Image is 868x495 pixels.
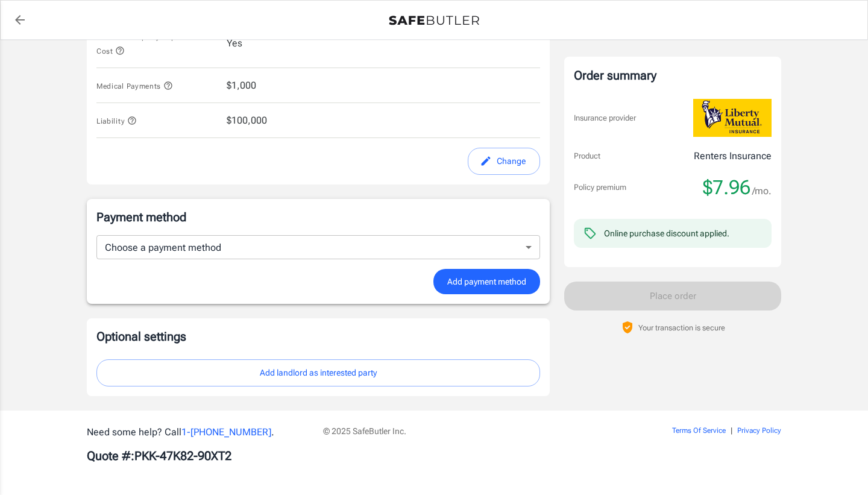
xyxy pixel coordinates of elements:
button: Personal Property Replacement Cost [96,29,217,58]
div: Order summary [574,66,772,84]
button: edit [468,148,540,175]
span: /mo. [752,183,772,200]
p: Product [574,150,600,162]
p: Need some help? Call . [87,425,309,440]
span: Liability [96,117,137,125]
button: Medical Payments [96,78,173,93]
img: Back to quotes [389,16,479,25]
span: Add payment method [447,274,526,289]
span: $7.96 [703,175,750,200]
p: © 2025 SafeButler Inc. [323,425,604,437]
span: Medical Payments [96,82,173,90]
p: Your transaction is secure [638,322,725,333]
a: back to quotes [8,8,32,32]
a: 1-[PHONE_NUMBER] [181,426,271,438]
p: Payment method [96,209,540,225]
div: Online purchase discount applied. [604,227,729,239]
p: Optional settings [96,328,540,345]
button: Liability [96,113,137,128]
a: Privacy Policy [737,426,781,435]
a: Terms Of Service [672,426,726,435]
b: Quote #: PKK-47K82-90XT2 [87,449,231,463]
img: Liberty Mutual [693,99,772,137]
span: $100,000 [227,113,267,128]
span: | [731,426,732,435]
p: Insurance provider [574,112,636,124]
button: Add payment method [433,269,540,295]
p: Renters Insurance [694,149,772,163]
span: Yes [227,36,242,51]
span: $1,000 [227,78,256,93]
button: Add landlord as interested party [96,359,540,386]
p: Policy premium [574,181,626,194]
